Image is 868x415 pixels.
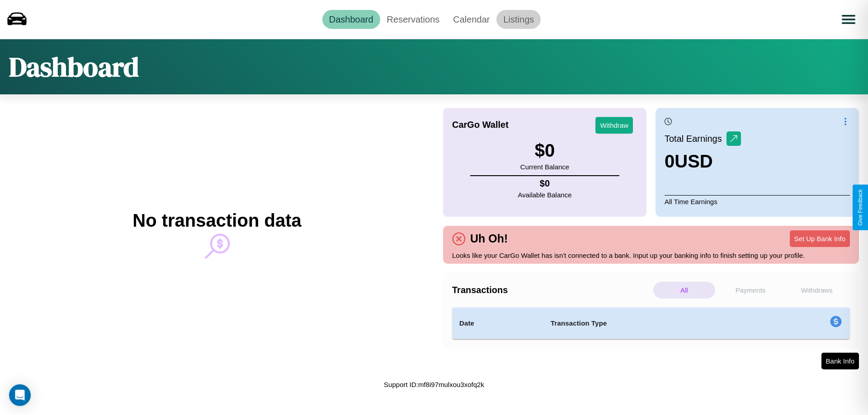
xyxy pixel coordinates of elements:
button: Withdraw [595,117,633,134]
p: Support ID: mf8i97mulxou3xofq2k [384,378,484,391]
p: Payments [720,282,782,298]
a: Dashboard [322,10,380,29]
h1: Dashboard [9,48,139,85]
p: Available Balance [518,189,572,201]
p: All Time Earnings [665,195,850,208]
div: Give Feedback [857,189,863,226]
button: Bank Info [821,353,859,369]
h4: Date [459,318,536,329]
h3: $ 0 [520,140,569,161]
h2: No transaction data [132,210,301,231]
h3: 0 USD [665,151,741,172]
div: Open Intercom Messenger [9,384,31,406]
p: Current Balance [520,161,569,173]
p: Total Earnings [665,131,726,147]
p: Looks like your CarGo Wallet has isn't connected to a bank. Input up your banking info to finish ... [452,249,850,261]
button: Open menu [836,7,861,32]
p: Withdraws [786,282,848,298]
h4: Transactions [452,285,651,295]
h4: Uh Oh! [466,232,512,245]
h4: $ 0 [518,178,572,189]
table: simple table [452,308,850,339]
button: Set Up Bank Info [790,230,850,247]
h4: CarGo Wallet [452,120,509,130]
a: Calendar [446,10,496,29]
p: All [653,282,715,298]
a: Listings [496,10,541,29]
a: Reservations [380,10,447,29]
h4: Transaction Type [551,318,756,329]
